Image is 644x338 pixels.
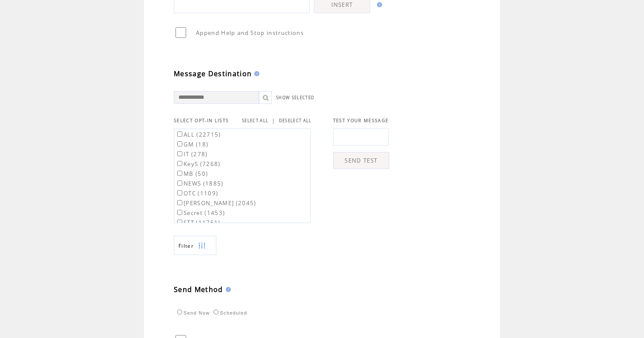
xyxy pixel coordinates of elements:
span: Message Destination [174,69,252,78]
input: Scheduled [213,309,218,315]
label: IT (278) [175,150,208,158]
a: SELECT ALL [242,118,268,123]
input: IT (278) [177,151,182,156]
label: ALL (22715) [175,131,221,138]
input: NEWS (1885) [177,180,182,186]
img: help.gif [252,71,259,76]
img: help.gif [223,287,231,292]
a: Filter [174,236,216,255]
span: Send Method [174,285,223,294]
input: GM (18) [177,141,182,146]
label: Send Now [175,310,210,315]
a: DESELECT ALL [279,118,312,123]
a: SEND TEST [333,152,389,169]
label: MB (50) [175,170,208,178]
label: OTC (1109) [175,189,218,197]
input: ALL (22715) [177,132,182,137]
label: STT (11751) [175,219,221,226]
input: Send Now [177,309,182,315]
input: [PERSON_NAME] (2045) [177,200,182,205]
label: [PERSON_NAME] (2045) [175,199,256,207]
label: GM (18) [175,140,208,148]
span: Append Help and Stop instructions [196,29,304,37]
img: filters.png [198,236,206,255]
span: SELECT OPT-IN LISTS [174,117,229,123]
input: STT (11751) [177,220,182,225]
label: Secret (1453) [175,209,225,217]
label: NEWS (1885) [175,180,224,187]
a: SHOW SELECTED [276,95,314,100]
input: OTC (1109) [177,190,182,195]
input: KeyS (7268) [177,161,182,166]
span: Show filters [178,242,194,249]
span: TEST YOUR MESSAGE [333,117,389,123]
input: Secret (1453) [177,210,182,215]
input: MB (50) [177,171,182,176]
label: Scheduled [211,310,247,315]
img: help.gif [374,2,382,7]
label: KeyS (7268) [175,160,221,168]
span: | [272,117,275,124]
